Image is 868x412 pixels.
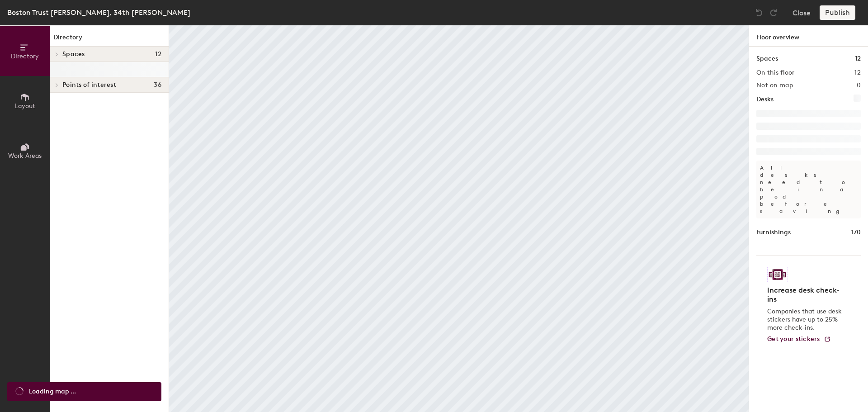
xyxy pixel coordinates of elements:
h1: Furnishings [756,227,791,237]
p: Companies that use desk stickers have up to 25% more check-ins. [767,308,844,332]
span: Layout [15,102,35,110]
img: Undo [755,8,764,17]
span: Loading map ... [29,387,76,397]
span: 12 [155,51,161,58]
h1: 170 [851,227,861,237]
h2: 0 [857,82,861,89]
h2: Not on map [756,82,793,89]
img: Redo [769,8,778,17]
a: Get your stickers [767,336,831,343]
h2: On this floor [756,69,795,76]
span: Directory [11,52,39,60]
span: Spaces [62,51,85,58]
h2: 12 [854,69,861,76]
h1: Directory [50,33,169,47]
p: All desks need to be in a pod before saving [756,161,861,218]
span: Points of interest [62,81,116,89]
h1: Floor overview [749,25,868,47]
span: Work Areas [8,152,42,160]
canvas: Map [169,25,749,412]
span: Get your stickers [767,335,820,343]
h1: Desks [756,95,774,104]
h4: Increase desk check-ins [767,286,844,304]
h1: 12 [855,54,861,64]
h1: Spaces [756,54,778,64]
div: Boston Trust [PERSON_NAME], 34th [PERSON_NAME] [7,7,190,18]
button: Close [793,5,811,20]
span: 36 [154,81,161,89]
img: Sticker logo [767,267,788,282]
